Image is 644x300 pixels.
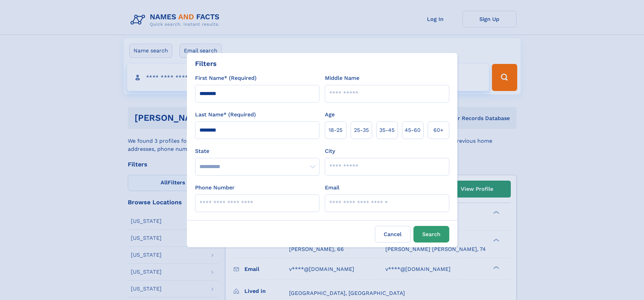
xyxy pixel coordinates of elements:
[433,126,444,134] span: 60+
[405,126,421,134] span: 45‑60
[329,126,342,134] span: 18‑25
[325,111,335,119] label: Age
[325,74,359,82] label: Middle Name
[379,126,395,134] span: 35‑45
[195,147,319,155] label: State
[195,59,217,69] div: Filters
[325,184,339,192] label: Email
[195,184,235,192] label: Phone Number
[325,147,335,155] label: City
[195,111,256,119] label: Last Name* (Required)
[375,226,411,243] label: Cancel
[413,226,449,243] button: Search
[354,126,369,134] span: 25‑35
[195,74,257,82] label: First Name* (Required)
